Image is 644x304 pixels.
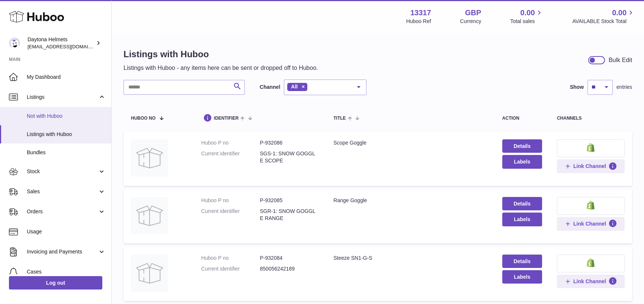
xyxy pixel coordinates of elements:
[201,255,260,262] dt: Huboo P no
[587,143,595,152] img: shopify-small.png
[502,155,542,168] button: Labels
[557,275,625,288] button: Link Channel
[333,197,487,204] div: Range Goggle
[260,265,318,272] dd: 850056242189
[260,208,318,222] dd: SGR-1: SNOW GOGGLE RANGE
[609,56,632,64] div: Bulk Edit
[616,84,632,91] span: entries
[28,43,109,49] span: [EMAIL_ADDRESS][DOMAIN_NAME]
[572,18,635,25] span: AVAILABLE Stock Total
[573,163,606,169] span: Link Channel
[260,84,280,91] label: Channel
[260,255,318,262] dd: P-932084
[27,131,106,138] span: Listings with Huboo
[27,208,98,215] span: Orders
[27,168,98,175] span: Stock
[410,8,431,18] strong: 13317
[333,116,346,121] span: title
[124,48,318,60] h1: Listings with Huboo
[131,197,168,234] img: Range Goggle
[124,64,318,72] p: Listings with Huboo - any items here can be sent or dropped off to Huboo.
[214,116,239,121] span: identifier
[406,18,431,25] div: Huboo Ref
[333,255,487,262] div: Steeze SN1-G-S
[201,265,260,272] dt: Current identifier
[510,8,543,25] a: 0.00 Total sales
[520,8,535,18] span: 0.00
[460,18,481,25] div: Currency
[27,248,98,255] span: Invoicing and Payments
[131,255,168,292] img: Steeze SN1-G-S
[27,188,98,195] span: Sales
[201,197,260,204] dt: Huboo P no
[201,208,260,222] dt: Current identifier
[28,36,94,50] div: Daytona Helmets
[27,94,98,101] span: Listings
[557,217,625,230] button: Link Channel
[260,150,318,164] dd: SGS-1: SNOW GOGGLE SCOPE
[465,8,481,18] strong: GBP
[502,197,542,210] a: Details
[502,139,542,153] a: Details
[510,18,543,25] span: Total sales
[570,84,584,91] label: Show
[27,74,106,81] span: My Dashboard
[27,149,106,156] span: Bundles
[573,278,606,285] span: Link Channel
[557,116,625,121] div: channels
[587,258,595,267] img: shopify-small.png
[201,139,260,146] dt: Huboo P no
[201,150,260,164] dt: Current identifier
[260,197,318,204] dd: P-932085
[502,213,542,226] button: Labels
[612,8,627,18] span: 0.00
[131,116,156,121] span: Huboo no
[131,139,168,177] img: Scope Goggle
[572,8,635,25] a: 0.00 AVAILABLE Stock Total
[9,38,20,49] img: internalAdmin-13317@internal.huboo.com
[27,268,106,275] span: Cases
[502,255,542,268] a: Details
[333,139,487,146] div: Scope Goggle
[502,270,542,284] button: Labels
[291,84,298,90] span: All
[260,139,318,146] dd: P-932086
[502,116,542,121] div: action
[587,201,595,210] img: shopify-small.png
[557,159,625,173] button: Link Channel
[573,220,606,227] span: Link Channel
[27,113,106,120] span: Not with Huboo
[9,276,102,290] a: Log out
[27,228,106,235] span: Usage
